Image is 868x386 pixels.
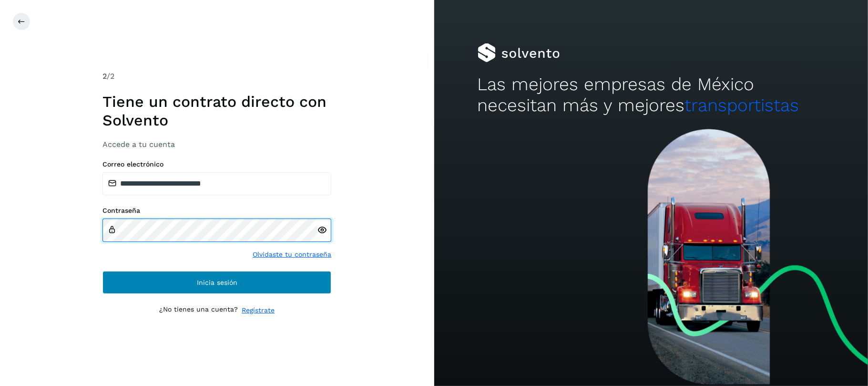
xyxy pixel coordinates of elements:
span: Inicia sesión [197,279,237,286]
h3: Accede a tu cuenta [102,140,331,149]
a: Olvidaste tu contraseña [253,250,331,260]
h2: Las mejores empresas de México necesitan más y mejores [478,74,825,116]
label: Contraseña [102,207,331,215]
div: /2 [102,71,331,82]
label: Correo electrónico [102,160,331,168]
span: 2 [102,72,107,81]
a: Regístrate [242,305,275,315]
span: transportistas [685,95,799,115]
button: Inicia sesión [102,271,331,294]
p: ¿No tienes una cuenta? [159,305,238,315]
h1: Tiene un contrato directo con Solvento [102,93,331,129]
